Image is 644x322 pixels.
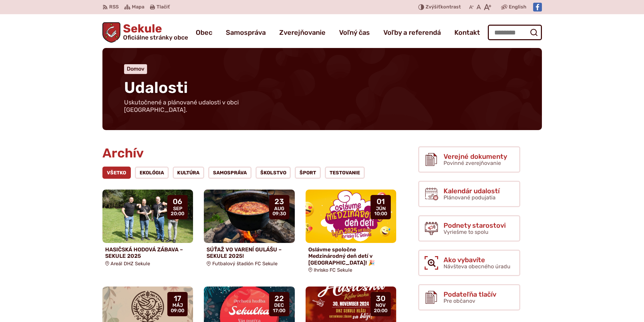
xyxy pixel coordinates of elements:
[171,198,184,206] span: 06
[123,34,188,41] span: Oficiálne stránky obce
[418,250,520,276] a: Ako vybavíte Návšteva obecného úradu
[374,198,387,206] span: 01
[105,246,191,259] h4: HASIČSKÁ HODOVÁ ZÁBAVA – SEKULE 2025
[444,291,496,298] span: Podateľňa tlačív
[102,146,397,160] h2: Archív
[509,3,526,11] span: English
[444,153,507,160] span: Verejné dokumenty
[212,261,278,267] span: Futbalový štadión FC Sekule
[272,211,286,217] span: 09:30
[132,3,144,11] span: Mapa
[444,298,475,304] span: Pre občanov
[208,167,252,179] a: Samospráva
[444,187,500,195] span: Kalendár udalostí
[507,3,528,11] a: English
[157,4,170,10] span: Tlačiť
[418,284,520,311] a: Podateľňa tlačív Pre občanov
[418,146,520,173] a: Verejné dokumenty Povinné zverejňovanie
[374,295,387,303] span: 30
[102,167,131,179] a: Všetko
[444,256,510,264] span: Ako vybavíte
[272,198,286,206] span: 23
[196,23,212,42] a: Obec
[173,167,205,179] a: Kultúra
[171,308,184,314] span: 09:00
[102,22,121,43] img: Prejsť na domovskú stránku
[533,3,542,11] img: Prejsť na Facebook stránku
[109,3,119,11] span: RSS
[171,211,184,217] span: 20:00
[204,190,295,269] a: SÚŤAŽ VO VARENÍ GULÁŠU – SEKULE 2025! Futbalový štadión FC Sekule 23 aug 09:30
[127,66,144,72] a: Domov
[325,167,365,179] a: Testovanie
[124,99,286,114] p: Uskutočnené a plánované udalosti v obci [GEOGRAPHIC_DATA].
[273,308,285,314] span: 17:00
[273,303,285,308] span: dec
[111,261,150,267] span: Areál DHZ Sekule
[444,263,510,270] span: Návšteva obecného úradu
[256,167,291,179] a: ŠKOLSTVO
[444,160,501,166] span: Povinné zverejňovanie
[374,303,387,308] span: nov
[272,206,286,212] span: aug
[171,206,184,212] span: sep
[295,167,321,179] a: Šport
[314,267,352,273] span: Ihrisko FC Sekule
[418,181,520,207] a: Kalendár udalostí Plánované podujatia
[207,246,292,259] h4: SÚŤAŽ VO VARENÍ GULÁŠU – SEKULE 2025!
[102,22,188,43] a: Logo Sekule, prejsť na domovskú stránku.
[124,78,188,97] span: Udalosti
[171,303,184,308] span: máj
[273,295,285,303] span: 22
[426,4,461,10] span: kontrast
[444,229,488,235] span: Vyriešme to spolu
[374,308,387,314] span: 20:00
[102,190,193,269] a: HASIČSKÁ HODOVÁ ZÁBAVA – SEKULE 2025 Areál DHZ Sekule 06 sep 20:00
[374,206,387,212] span: jún
[339,23,370,42] a: Voľný čas
[279,23,326,42] a: Zverejňovanie
[135,167,169,179] a: Ekológia
[308,246,394,266] h4: Oslávme spoločne Medzinárodný deň detí v [GEOGRAPHIC_DATA]! 🎉
[383,23,441,42] a: Voľby a referendá
[444,222,506,229] span: Podnety starostovi
[444,194,496,201] span: Plánované podujatia
[418,215,520,242] a: Podnety starostovi Vyriešme to spolu
[171,295,184,303] span: 17
[120,23,188,41] span: Sekule
[226,23,266,42] a: Samospráva
[454,23,480,42] a: Kontakt
[426,4,440,10] span: Zvýšiť
[306,190,397,275] a: Oslávme spoločne Medzinárodný deň detí v [GEOGRAPHIC_DATA]! 🎉 Ihrisko FC Sekule 01 jún 10:00
[374,211,387,217] span: 10:00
